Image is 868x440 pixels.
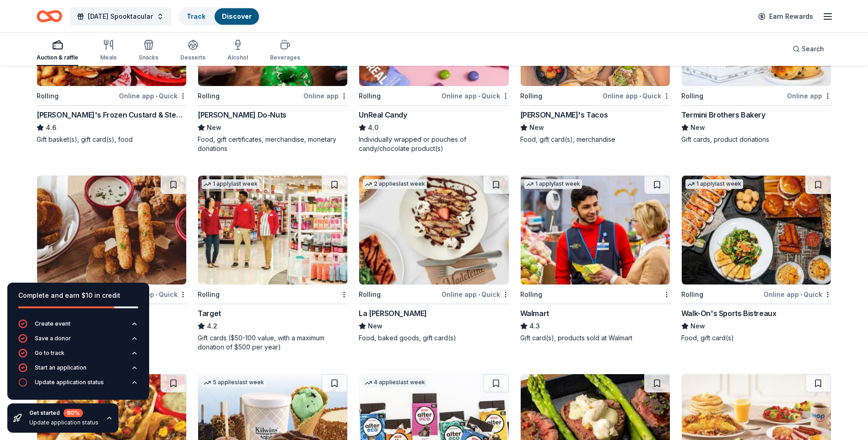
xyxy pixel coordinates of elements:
div: 1 apply last week [685,179,743,189]
div: Auction & raffle [37,54,78,61]
div: Meals [100,54,117,61]
div: Snacks [139,54,158,61]
div: UnReal Candy [359,109,407,120]
img: Image for Target [198,176,347,284]
div: Online app Quick [119,90,187,102]
span: 4.0 [368,122,378,133]
button: Alcohol [227,36,248,66]
span: 4.2 [207,321,217,332]
div: Get started [29,409,98,417]
div: La [PERSON_NAME] [359,308,427,319]
button: Desserts [180,36,205,66]
div: 5 applies last week [202,378,266,387]
img: Image for Walk-On's Sports Bistreaux [682,176,831,284]
div: Alcohol [227,54,248,61]
button: Beverages [270,36,300,66]
button: Update application status [18,378,138,392]
div: Rolling [37,91,59,102]
div: Walk-On's Sports Bistreaux [681,308,776,319]
div: Individually wrapped or pouches of candy/chocolate product(s) [359,135,509,153]
div: Termini Brothers Bakery [681,109,766,120]
div: Rolling [198,289,220,300]
a: Image for Walmart1 applylast weekRollingWalmart4.3Gift card(s), products sold at Walmart [520,175,670,343]
span: New [529,122,544,133]
a: Home [37,5,62,27]
span: Search [802,43,824,54]
button: Save a donor [18,334,138,349]
div: Online app Quick [442,289,509,300]
div: [PERSON_NAME]'s Tacos [520,109,608,120]
div: Rolling [198,91,220,102]
div: Rolling [359,289,381,300]
div: Gift cards, product donations [681,135,831,144]
div: 4 applies last week [363,378,427,387]
div: 2 applies last week [363,179,427,189]
button: Meals [100,36,117,66]
button: Snacks [139,36,158,66]
img: Image for La Madeleine [359,176,508,284]
div: Online app Quick [764,289,831,300]
div: Target [198,308,221,319]
div: Food, gift card(s) [681,333,831,343]
span: New [690,321,705,332]
div: Rolling [359,91,381,102]
span: 4.3 [529,321,540,332]
div: Rolling [520,91,542,102]
div: Complete and earn $10 in credit [18,290,138,301]
div: Update application status [35,379,104,386]
div: Rolling [681,91,703,102]
div: Gift basket(s), gift card(s), food [37,135,187,144]
button: Create event [18,319,138,334]
div: Gift card(s), products sold at Walmart [520,333,670,343]
div: Online app [303,90,348,102]
button: Go to track [18,349,138,363]
span: New [368,321,383,332]
img: Image for Walmart [521,176,670,284]
a: Earn Rewards [753,8,819,25]
span: New [207,122,221,133]
div: Online app Quick [442,90,509,102]
button: Auction & raffle [37,36,78,66]
div: Food, baked goods, gift card(s) [359,333,509,343]
span: New [690,122,705,133]
button: [DATE] Spooktacular [70,7,171,26]
div: Food, gift certificates, merchandise, monetary donations [198,135,348,153]
div: 1 apply last week [202,179,259,189]
span: [DATE] Spooktacular [88,11,153,22]
a: Image for Walk-On's Sports Bistreaux 1 applylast weekRollingOnline app•QuickWalk-On's Sports Bist... [681,175,831,343]
div: Update application status [29,419,98,426]
span: • [156,291,157,298]
span: • [478,92,480,100]
div: Start an application [35,364,86,371]
a: Image for Old Chicago Pizza & TaproomRollingOnline app•QuickOld Chicago Pizza & TaproomNewFood, b... [37,175,187,343]
div: [PERSON_NAME]'s Frozen Custard & Steakburgers [37,109,187,120]
button: TrackDiscover [178,7,260,26]
div: Rolling [681,289,703,300]
div: Walmart [520,308,549,319]
span: • [800,291,802,298]
span: 4.6 [46,122,56,133]
div: Beverages [270,54,300,61]
button: Start an application [18,363,138,378]
a: Discover [222,12,252,20]
a: Track [187,12,205,20]
div: 80 % [64,409,83,417]
span: • [639,92,641,100]
div: Food, gift card(s), merchandise [520,135,670,144]
div: Online app [787,90,831,102]
div: Desserts [180,54,205,61]
a: Image for Target1 applylast weekRollingTarget4.2Gift cards ($50-100 value, with a maximum donatio... [198,175,348,352]
div: Gift cards ($50-100 value, with a maximum donation of $500 per year) [198,333,348,352]
div: Go to track [35,349,65,357]
img: Image for Old Chicago Pizza & Taproom [37,176,186,284]
span: • [478,291,480,298]
a: Image for La Madeleine2 applieslast weekRollingOnline app•QuickLa [PERSON_NAME]NewFood, baked goo... [359,175,509,343]
div: Online app Quick [603,90,670,102]
div: Save a donor [35,335,71,342]
div: Create event [35,320,70,327]
button: Search [785,40,831,58]
div: 1 apply last week [524,179,582,189]
span: • [156,92,157,100]
div: [PERSON_NAME] Do-Nuts [198,109,286,120]
div: Rolling [520,289,542,300]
